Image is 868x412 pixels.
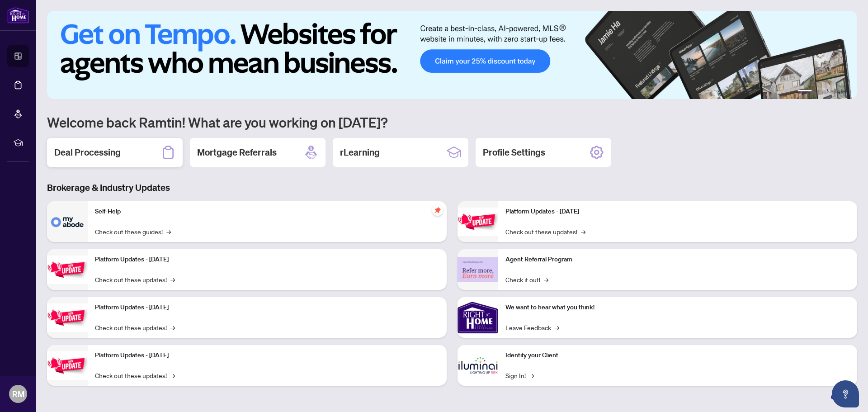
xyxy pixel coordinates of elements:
[47,11,857,99] img: Slide 0
[505,370,534,380] a: Sign In!→
[166,227,171,237] span: →
[340,146,380,159] h2: rLearning
[95,227,171,237] a: Check out these guides!→
[505,303,850,313] p: We want to hear what you think!
[95,303,439,313] p: Platform Updates - [DATE]
[95,350,439,360] p: Platform Updates - [DATE]
[47,256,88,284] img: Platform Updates - September 16, 2025
[816,90,819,94] button: 2
[832,380,859,407] button: Open asap
[47,181,857,194] h3: Brokerage & Industry Updates
[505,255,850,265] p: Agent Referral Program
[505,227,585,237] a: Check out these updates!→
[170,322,175,332] span: →
[505,275,548,284] a: Check it out!→
[47,303,88,332] img: Platform Updates - July 21, 2025
[95,322,175,332] a: Check out these updates!→
[197,146,277,159] h2: Mortgage Referrals
[458,208,498,236] img: Platform Updates - June 23, 2025
[505,207,850,217] p: Platform Updates - [DATE]
[797,90,812,94] button: 1
[95,275,175,284] a: Check out these updates!→
[47,114,857,131] h1: Welcome back Ramtin! What are you working on [DATE]?
[432,205,443,216] span: pushpin
[505,322,559,332] a: Leave Feedback→
[95,255,439,265] p: Platform Updates - [DATE]
[555,322,559,332] span: →
[823,90,826,94] button: 3
[95,207,439,217] p: Self-Help
[170,275,175,284] span: →
[95,370,175,380] a: Check out these updates!→
[458,297,498,338] img: We want to hear what you think!
[505,350,850,360] p: Identify your Client
[529,370,534,380] span: →
[458,257,498,282] img: Agent Referral Program
[47,201,88,242] img: Self-Help
[7,7,29,24] img: logo
[830,90,834,94] button: 4
[544,275,548,284] span: →
[12,388,24,400] span: RM
[581,227,585,237] span: →
[837,90,841,94] button: 5
[483,146,545,159] h2: Profile Settings
[54,146,121,159] h2: Deal Processing
[170,370,175,380] span: →
[844,90,848,94] button: 6
[47,351,88,380] img: Platform Updates - July 8, 2025
[458,345,498,386] img: Identify your Client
